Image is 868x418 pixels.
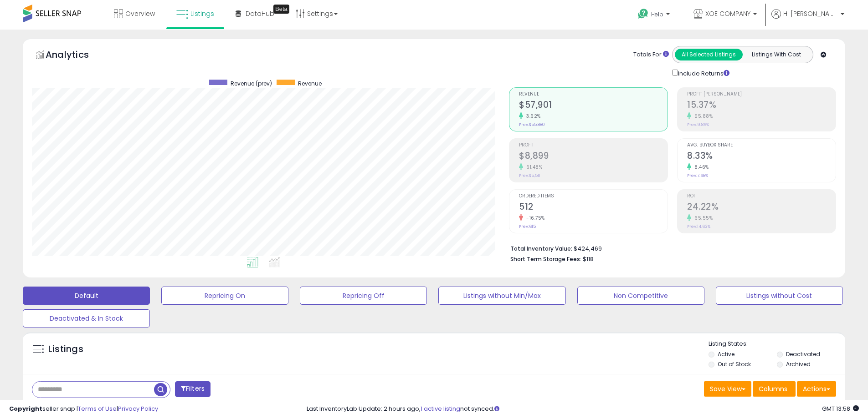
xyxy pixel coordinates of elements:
[705,9,750,18] span: XOE COMPANY
[786,350,820,358] label: Deactivated
[687,122,709,127] small: Prev: 9.86%
[783,9,838,18] span: Hi [PERSON_NAME]
[78,404,117,413] a: Terms of Use
[709,340,845,348] p: Listing States:
[118,404,158,413] a: Privacy Policy
[519,194,668,199] span: Ordered Items
[687,151,836,163] h2: 8.33%
[519,224,536,229] small: Prev: 615
[797,381,836,397] button: Actions
[742,49,810,60] button: Listings With Cost
[300,287,427,305] button: Repricing Off
[510,245,572,252] b: Total Inventory Value:
[718,360,751,368] label: Out of Stock
[519,143,668,148] span: Profit
[190,9,214,18] span: Listings
[307,405,859,413] div: Last InventoryLab Update: 2 hours ago, not synced.
[519,92,668,97] span: Revenue
[665,68,740,78] div: Include Returns
[704,381,751,397] button: Save View
[46,48,107,63] h5: Analytics
[519,100,668,112] h2: $57,901
[523,164,542,171] small: 61.48%
[637,8,649,20] i: Get Help
[246,9,274,18] span: DataHub
[298,80,322,87] span: Revenue
[577,287,704,305] button: Non Competitive
[631,1,679,30] a: Help
[523,113,541,120] small: 3.62%
[273,5,289,14] div: Tooltip anchor
[9,404,42,413] strong: Copyright
[231,80,272,87] span: Revenue (prev)
[687,100,836,112] h2: 15.37%
[438,287,565,305] button: Listings without Min/Max
[753,381,796,397] button: Columns
[175,381,211,397] button: Filters
[161,287,288,305] button: Repricing On
[651,10,663,18] span: Help
[822,404,859,413] span: 2025-09-9 13:58 GMT
[691,215,713,222] small: 65.55%
[687,224,710,229] small: Prev: 14.63%
[48,343,83,356] h5: Listings
[510,242,829,253] li: $424,469
[759,384,787,393] span: Columns
[633,50,669,59] div: Totals For
[675,49,743,60] button: All Selected Listings
[691,164,709,171] small: 8.46%
[523,215,545,222] small: -16.75%
[583,255,594,263] span: $118
[691,113,713,120] small: 55.88%
[687,201,836,214] h2: 24.22%
[771,9,844,30] a: Hi [PERSON_NAME]
[687,194,836,199] span: ROI
[718,350,734,358] label: Active
[23,287,150,305] button: Default
[716,287,843,305] button: Listings without Cost
[519,122,545,127] small: Prev: $55,880
[519,201,668,214] h2: 512
[421,404,460,413] a: 1 active listing
[125,9,155,18] span: Overview
[687,92,836,97] span: Profit [PERSON_NAME]
[9,405,158,413] div: seller snap | |
[23,309,150,327] button: Deactivated & In Stock
[519,151,668,163] h2: $8,899
[510,255,581,263] b: Short Term Storage Fees:
[687,143,836,148] span: Avg. Buybox Share
[687,173,708,178] small: Prev: 7.68%
[786,360,811,368] label: Archived
[519,173,540,178] small: Prev: $5,511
